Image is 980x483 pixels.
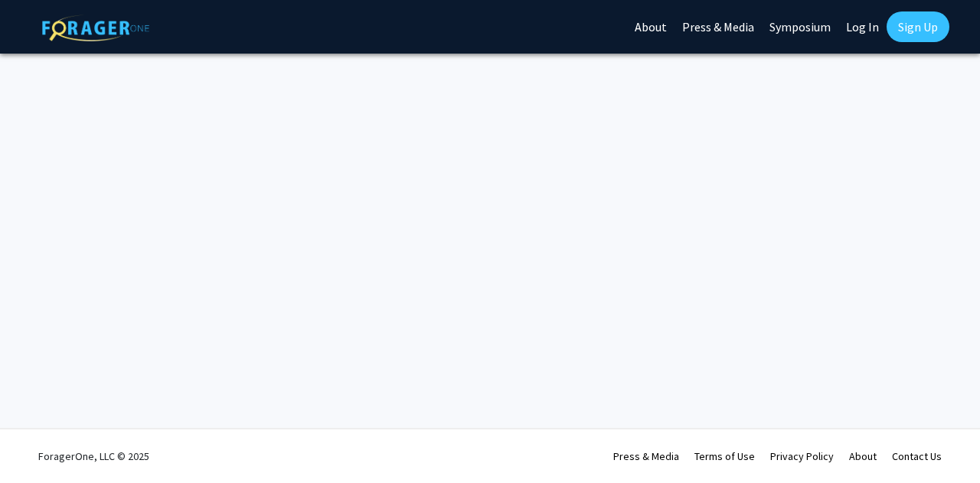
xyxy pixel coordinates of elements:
a: Terms of Use [694,449,755,463]
a: Privacy Policy [770,449,834,463]
img: ForagerOne Logo [42,15,149,41]
div: ForagerOne, LLC © 2025 [38,429,149,483]
a: Contact Us [892,449,942,463]
a: Press & Media [613,449,679,463]
a: About [849,449,877,463]
a: Sign Up [887,11,949,42]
